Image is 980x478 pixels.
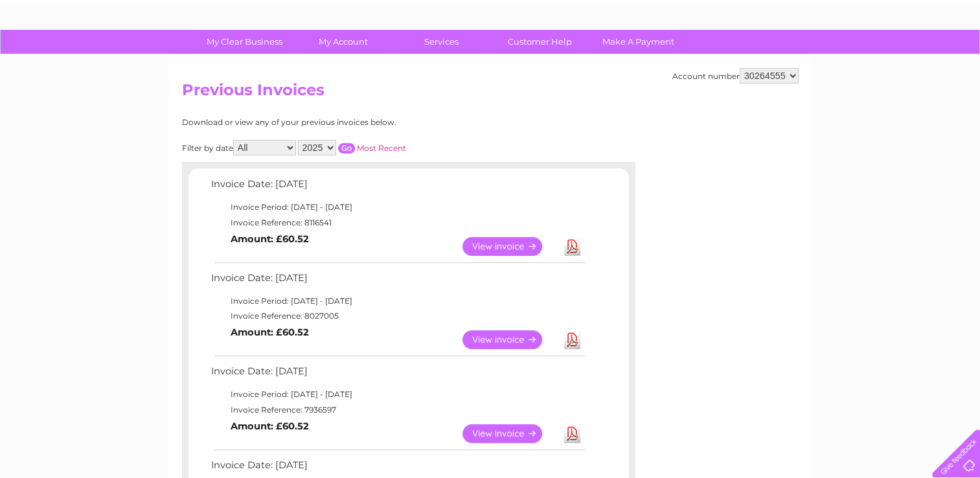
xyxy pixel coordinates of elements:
div: Filter by date [182,140,522,155]
a: View [462,237,558,256]
div: Account number [672,68,799,84]
div: Download or view any of your previous invoices below. [182,118,522,127]
a: View [462,424,558,443]
div: Clear Business is a trading name of Verastar Limited (registered in [GEOGRAPHIC_DATA] No. 3667643... [185,7,797,63]
b: Amount: £60.52 [231,420,309,432]
a: Telecoms [821,55,860,65]
td: Invoice Date: [DATE] [208,176,587,199]
a: Download [564,330,580,349]
h2: Previous Invoices [182,81,799,106]
a: Most Recent [357,143,406,153]
td: Invoice Period: [DATE] - [DATE] [208,293,587,309]
a: 0333 014 3131 [736,6,825,23]
a: My Clear Business [191,30,298,54]
a: Download [564,424,580,443]
td: Invoice Reference: 8027005 [208,308,587,324]
td: Invoice Date: [DATE] [208,269,587,293]
td: Invoice Reference: 7936597 [208,402,587,418]
img: logo.png [34,34,100,73]
a: Blog [867,55,886,65]
b: Amount: £60.52 [231,233,309,245]
a: Customer Help [486,30,593,54]
td: Invoice Period: [DATE] - [DATE] [208,199,587,215]
a: Contact [894,55,926,65]
td: Invoice Period: [DATE] - [DATE] [208,387,587,402]
td: Invoice Date: [DATE] [208,363,587,387]
a: Download [564,237,580,256]
a: My Account [290,30,396,54]
a: Log out [937,55,968,65]
a: View [462,330,558,349]
b: Amount: £60.52 [231,326,309,338]
a: Services [388,30,495,54]
td: Invoice Reference: 8116541 [208,215,587,231]
a: Make A Payment [585,30,692,54]
a: Water [752,55,777,65]
a: Energy [784,55,813,65]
